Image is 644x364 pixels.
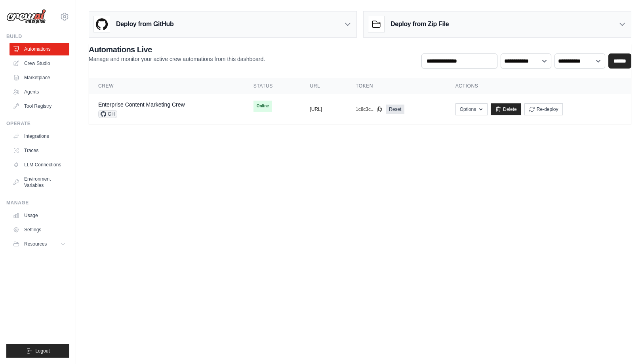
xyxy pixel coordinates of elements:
[116,19,173,29] h3: Deploy from GitHub
[10,144,69,157] a: Traces
[253,101,272,112] span: Online
[35,348,50,354] span: Logout
[346,78,446,94] th: Token
[10,223,69,236] a: Settings
[391,19,449,29] h3: Deploy from Zip File
[89,55,265,63] p: Manage and monitor your active crew automations from this dashboard.
[6,9,46,24] img: Logo
[98,101,185,108] a: Enterprise Content Marketing Crew
[10,130,69,143] a: Integrations
[491,103,521,115] a: Delete
[524,103,563,115] button: Re-deploy
[6,120,69,127] div: Operate
[6,344,69,358] button: Logout
[386,105,404,114] a: Reset
[356,106,383,112] button: 1c8c3c...
[446,78,631,94] th: Actions
[89,78,244,94] th: Crew
[94,16,110,32] img: GitHub Logo
[10,100,69,112] a: Tool Registry
[244,78,301,94] th: Status
[10,86,69,98] a: Agents
[10,158,69,171] a: LLM Connections
[10,43,69,55] a: Automations
[10,238,69,250] button: Resources
[6,33,69,40] div: Build
[10,209,69,222] a: Usage
[98,110,117,118] span: GH
[10,173,69,192] a: Environment Variables
[6,200,69,206] div: Manage
[24,241,47,247] span: Resources
[10,57,69,70] a: Crew Studio
[300,78,346,94] th: URL
[455,103,488,115] button: Options
[89,44,265,55] h2: Automations Live
[10,71,69,84] a: Marketplace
